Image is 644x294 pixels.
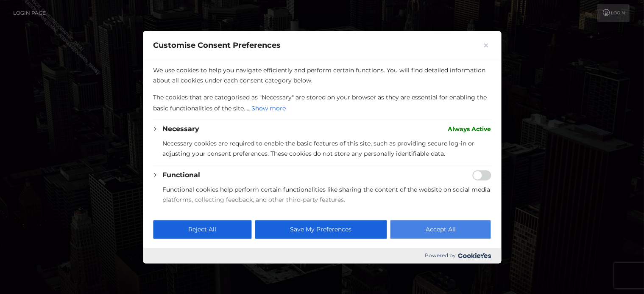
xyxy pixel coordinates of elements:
[390,220,491,239] button: Accept All
[153,40,281,50] span: Customise Consent Preferences
[143,248,501,263] div: Powered by
[481,40,491,50] button: Close
[255,220,387,239] button: Save My Preferences
[153,220,251,239] button: Reject All
[484,43,488,47] img: Close
[153,92,491,114] p: The cookies that are categorised as "Necessary" are stored on your browser as they are essential ...
[162,138,491,159] p: Necessary cookies are required to enable the basic features of this site, such as providing secur...
[458,253,491,258] img: Cookieyes logo
[448,124,491,134] span: Always Active
[472,170,491,180] input: Enable Functional
[153,65,491,85] p: We use cookies to help you navigate efficiently and perform certain functions. You will find deta...
[251,102,287,114] button: Show more
[143,31,501,263] div: Customise Consent Preferences
[162,184,491,205] p: Functional cookies help perform certain functionalities like sharing the content of the website o...
[162,170,200,180] button: Functional
[162,124,199,134] button: Necessary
